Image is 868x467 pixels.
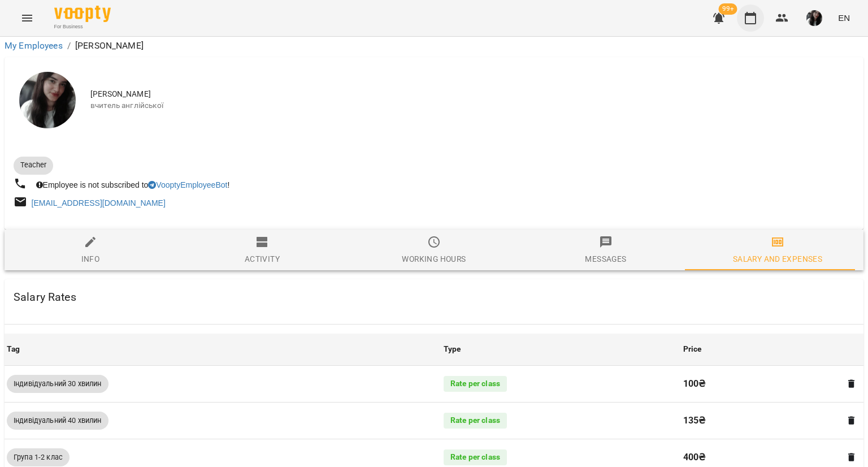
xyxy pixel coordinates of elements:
[444,376,507,392] div: Rate per class
[54,6,111,22] img: Voopty Logo
[681,334,863,365] th: Price
[844,377,859,391] button: Delete
[5,39,863,53] nav: breadcrumb
[834,7,854,28] button: EN
[441,334,681,365] th: Type
[683,451,836,464] p: 400 ₴
[683,377,836,391] p: 100 ₴
[7,416,108,426] span: Індивідуальний 40 хвилин
[19,72,76,128] img: Поліна Гончаренко
[90,100,854,111] span: вчитель англійської
[402,252,466,266] div: Working hours
[844,450,859,465] button: Delete
[148,180,227,189] a: VooptyEmployeeBot
[683,414,836,427] p: 135 ₴
[844,413,859,428] button: Delete
[7,379,108,389] span: Індивідуальний 30 хвилин
[806,10,822,26] img: d9ea9a7fe13608e6f244c4400442cb9c.jpg
[838,12,850,24] span: EN
[444,413,507,429] div: Rate per class
[733,252,822,266] div: Salary and Expenses
[585,252,626,266] div: Messages
[7,452,70,462] span: Група 1-2 клас
[67,39,71,53] li: /
[14,5,41,32] button: Menu
[245,252,280,266] div: Activity
[14,160,53,170] span: Teacher
[32,198,166,207] a: [EMAIL_ADDRESS][DOMAIN_NAME]
[90,89,854,100] span: [PERSON_NAME]
[444,449,507,465] div: Rate per class
[34,177,232,193] div: Employee is not subscribed to !
[14,288,76,306] h6: Salary Rates
[5,40,63,51] a: My Employees
[54,23,111,31] span: For Business
[81,252,100,266] div: Info
[75,39,144,53] p: [PERSON_NAME]
[5,334,441,365] th: Tag
[719,3,737,15] span: 99+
